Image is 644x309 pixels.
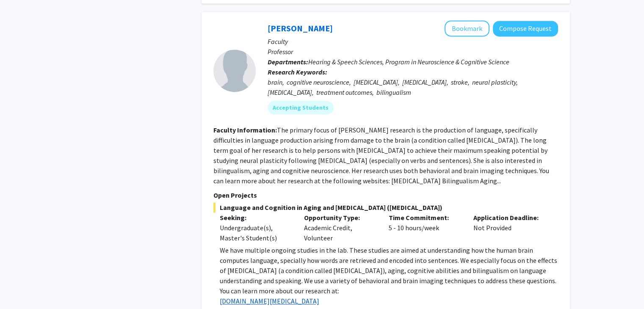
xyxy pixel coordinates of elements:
[268,101,334,114] mat-chip: Accepting Students
[268,36,558,47] p: Faculty
[213,126,277,134] b: Faculty Information:
[6,271,36,303] iframe: Chat
[304,212,376,223] p: Opportunity Type:
[382,212,467,243] div: 5 - 10 hours/week
[213,202,558,212] span: Language and Cognition in Aging and [MEDICAL_DATA] ([MEDICAL_DATA])
[308,58,509,66] span: Hearing & Speech Sciences, Program in Neuroscience & Cognitive Science
[268,68,327,76] b: Research Keywords:
[467,212,552,243] div: Not Provided
[220,245,558,286] p: We have multiple ongoing studies in the lab. These studies are aimed at understanding how the hum...
[220,297,319,305] a: [DOMAIN_NAME][MEDICAL_DATA]
[268,77,558,97] div: brain, cognitive neuroscience, [MEDICAL_DATA], [MEDICAL_DATA], stroke, neural plasticity, [MEDICA...
[389,212,461,223] p: Time Commitment:
[220,223,292,243] div: Undergraduate(s), Master's Student(s)
[473,212,545,223] p: Application Deadline:
[220,286,558,296] p: You can learn more about our research at:
[268,47,558,57] p: Professor
[268,23,333,33] a: [PERSON_NAME]
[213,126,549,185] fg-read-more: The primary focus of [PERSON_NAME] research is the production of language, specifically difficult...
[220,212,292,223] p: Seeking:
[268,58,308,66] b: Departments:
[445,20,489,36] button: Add Yasmeen Faroqi-Shah to Bookmarks
[213,190,558,200] p: Open Projects
[493,21,558,36] button: Compose Request to Yasmeen Faroqi-Shah
[298,212,382,243] div: Academic Credit, Volunteer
